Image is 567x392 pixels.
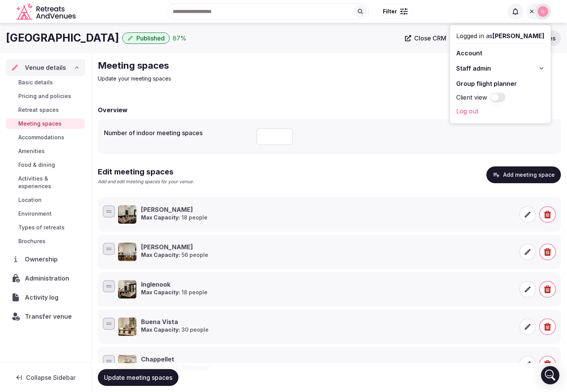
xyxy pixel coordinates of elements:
h3: Chappellet [141,355,209,363]
span: Administration [25,274,72,283]
a: Retreat spaces [6,105,85,115]
a: Activity log [6,289,85,305]
label: Client view [456,93,487,102]
span: Meeting spaces [18,120,62,127]
p: Update your meeting spaces [98,75,355,82]
a: Group flight planner [456,77,544,90]
button: Update meeting spaces [98,369,178,386]
h3: Buena Vista [141,318,209,326]
button: Filter [378,4,413,19]
p: 56 people [141,251,208,259]
a: Visit the homepage [16,3,77,20]
img: Chappellet [118,355,136,373]
span: Collapse Sidebar [26,374,76,381]
button: Collapse Sidebar [6,369,85,386]
a: Ownership [6,251,85,267]
span: Brochures [18,237,45,245]
a: Environment [6,208,85,219]
a: Accommodations [6,132,85,143]
span: [PERSON_NAME] [492,32,544,40]
strong: Max Capacity: [141,252,180,258]
span: Basic details [18,79,53,86]
span: Venue details [25,63,66,72]
a: Activities & experiences [6,173,85,192]
span: Published [136,34,165,42]
span: Ownership [25,255,61,264]
h2: Overview [98,105,128,115]
span: Close CRM [414,34,446,42]
span: Location [18,196,42,204]
svg: Retreats and Venues company logo [16,3,77,20]
a: Meeting spaces [6,118,85,129]
a: Pricing and policies [6,91,85,102]
h3: [PERSON_NAME] [141,205,207,214]
a: Log out [456,105,544,117]
button: Add meeting space [486,166,561,183]
h3: [PERSON_NAME] [141,243,208,251]
span: Staff admin [456,64,491,73]
span: Food & dining [18,161,55,169]
span: Activities & experiences [18,175,82,190]
img: Buena Vista [118,318,136,336]
a: Account [456,47,544,59]
h1: [GEOGRAPHIC_DATA] [6,31,119,45]
a: Brochures [6,236,85,247]
img: Beaulieu [118,205,136,224]
span: Retreat spaces [18,106,59,114]
a: Food & dining [6,160,85,170]
span: Filter [383,8,397,15]
img: Beringer [118,243,136,261]
a: Types of retreats [6,222,85,233]
div: Logged in as [456,31,544,40]
p: Add and edit meeting spaces for your venue. [98,179,194,185]
a: Close CRM [400,31,451,46]
a: Basic details [6,77,85,88]
button: Transfer venue [6,308,85,324]
button: 87% [173,34,186,43]
span: Pricing and policies [18,92,71,100]
h2: Edit meeting spaces [98,166,194,177]
span: Activity log [25,293,62,302]
button: Published [122,32,170,44]
a: Administration [6,270,85,286]
span: Transfer venue [25,312,72,321]
span: Types of retreats [18,224,65,231]
strong: Max Capacity: [141,289,180,295]
span: Update meeting spaces [104,374,172,381]
p: 30 people [141,326,209,334]
span: Amenities [18,147,45,155]
label: Number of indoor meeting spaces [104,130,250,136]
span: Accommodations [18,134,64,141]
h2: Meeting spaces [98,60,355,72]
strong: Max Capacity: [141,214,180,221]
img: Inglenook [118,280,136,298]
button: Staff admin [456,62,544,74]
h3: Inglenook [141,280,207,289]
strong: Max Capacity: [141,326,180,333]
p: 18 people [141,289,207,296]
div: Open Intercom Messenger [541,366,559,384]
div: 87 % [173,34,186,43]
a: Amenities [6,146,85,156]
a: Location [6,195,85,205]
p: 18 people [141,214,207,221]
img: Glen Hayes [538,6,548,17]
span: Environment [18,210,52,218]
